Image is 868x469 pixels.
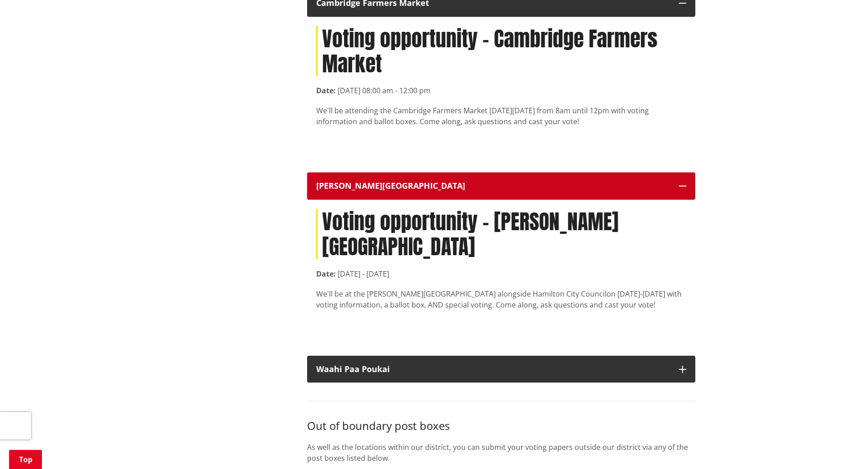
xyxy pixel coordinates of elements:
iframe: Messenger Launcher [826,431,859,464]
p: As well as the locations within our district, you can submit your voting papers outside our distr... [307,442,695,464]
strong: Date: [316,86,336,96]
button: Waahi Paa Poukai [307,356,695,383]
time: [DATE] 08:00 am - 12:00 pm [338,86,431,96]
time: [DATE] - [DATE] [338,269,389,279]
div: We'll be at the [PERSON_NAME][GEOGRAPHIC_DATA] alongside Hamilton City Council [316,288,686,310]
span: on [DATE]-[DATE] with voting information, a ballot box, AND special voting. Come along, ask quest... [316,289,682,310]
div: We'll be attending the Cambridge Farmers Market [DATE][DATE] from 8am until 12pm with voting info... [316,105,686,127]
h1: Voting opportunity - Cambridge Farmers Market [316,26,686,76]
div: Waahi Paa Poukai [316,365,670,374]
a: Top [9,450,42,469]
strong: Date: [316,269,336,279]
h1: Voting opportunity - [PERSON_NAME][GEOGRAPHIC_DATA] [316,209,686,259]
div: [PERSON_NAME][GEOGRAPHIC_DATA] [316,182,670,191]
button: [PERSON_NAME][GEOGRAPHIC_DATA] [307,172,695,200]
h3: Out of boundary post boxes [307,419,695,433]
